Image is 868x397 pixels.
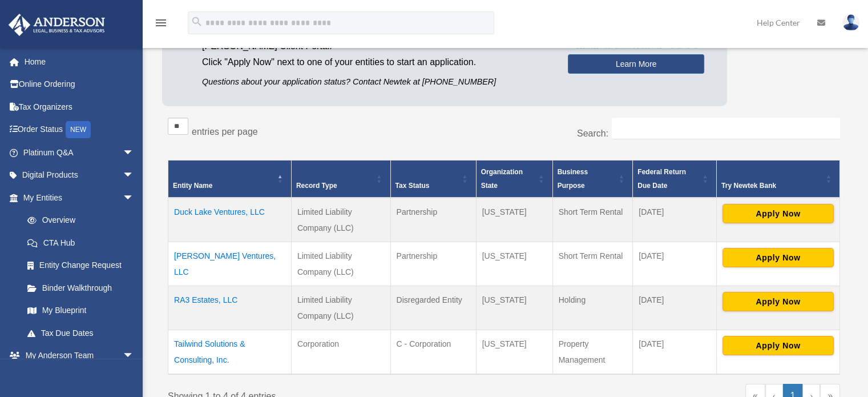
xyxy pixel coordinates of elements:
[476,198,552,242] td: [US_STATE]
[8,344,151,367] a: My Anderson Teamarrow_drop_down
[66,121,91,138] div: NEW
[721,179,822,193] div: Try Newtek Bank
[123,344,146,368] span: arrow_drop_down
[16,254,146,277] a: Entity Change Request
[552,330,633,374] td: Property Management
[8,95,151,118] a: Tax Organizers
[123,141,146,165] span: arrow_drop_down
[291,242,390,286] td: Limited Liability Company (LLC)
[168,330,292,374] td: Tailwind Solutions & Consulting, Inc.
[8,186,146,209] a: My Entitiesarrow_drop_down
[8,141,151,164] a: Platinum Q&Aarrow_drop_down
[552,160,633,198] th: Business Purpose: Activate to sort
[123,164,146,187] span: arrow_drop_down
[5,14,108,36] img: Anderson Advisors Platinum Portal
[291,330,390,374] td: Corporation
[722,248,834,267] button: Apply Now
[842,14,859,31] img: User Pic
[476,286,552,330] td: [US_STATE]
[633,330,717,374] td: [DATE]
[191,15,203,28] i: search
[16,209,140,232] a: Overview
[633,242,717,286] td: [DATE]
[481,168,523,190] span: Organization State
[390,330,476,374] td: C - Corporation
[476,330,552,374] td: [US_STATE]
[722,292,834,311] button: Apply Now
[291,160,390,198] th: Record Type: Activate to sort
[390,198,476,242] td: Partnership
[8,50,151,73] a: Home
[552,242,633,286] td: Short Term Rental
[291,198,390,242] td: Limited Liability Company (LLC)
[8,73,151,96] a: Online Ordering
[716,160,839,198] th: Try Newtek Bank : Activate to sort
[395,182,430,190] span: Tax Status
[16,322,146,344] a: Tax Due Dates
[633,198,717,242] td: [DATE]
[722,204,834,223] button: Apply Now
[291,286,390,330] td: Limited Liability Company (LLC)
[16,276,146,299] a: Binder Walkthrough
[637,168,686,190] span: Federal Return Due Date
[476,160,552,198] th: Organization State: Activate to sort
[202,75,551,89] p: Questions about your application status? Contact Newtek at [PHONE_NUMBER]
[558,168,588,190] span: Business Purpose
[552,286,633,330] td: Holding
[16,231,146,254] a: CTA Hub
[168,242,292,286] td: [PERSON_NAME] Ventures, LLC
[390,160,476,198] th: Tax Status: Activate to sort
[154,20,168,30] a: menu
[722,336,834,355] button: Apply Now
[8,164,151,187] a: Digital Productsarrow_drop_down
[633,286,717,330] td: [DATE]
[202,54,551,70] p: Click "Apply Now" next to one of your entities to start an application.
[123,186,146,210] span: arrow_drop_down
[390,286,476,330] td: Disregarded Entity
[192,127,258,137] label: entries per page
[296,182,337,190] span: Record Type
[168,198,292,242] td: Duck Lake Ventures, LLC
[476,242,552,286] td: [US_STATE]
[577,129,608,138] label: Search:
[16,299,146,322] a: My Blueprint
[154,16,168,30] i: menu
[168,160,292,198] th: Entity Name: Activate to invert sorting
[552,198,633,242] td: Short Term Rental
[633,160,717,198] th: Federal Return Due Date: Activate to sort
[173,182,212,190] span: Entity Name
[8,118,151,142] a: Order StatusNEW
[568,54,704,74] a: Learn More
[390,242,476,286] td: Partnership
[168,286,292,330] td: RA3 Estates, LLC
